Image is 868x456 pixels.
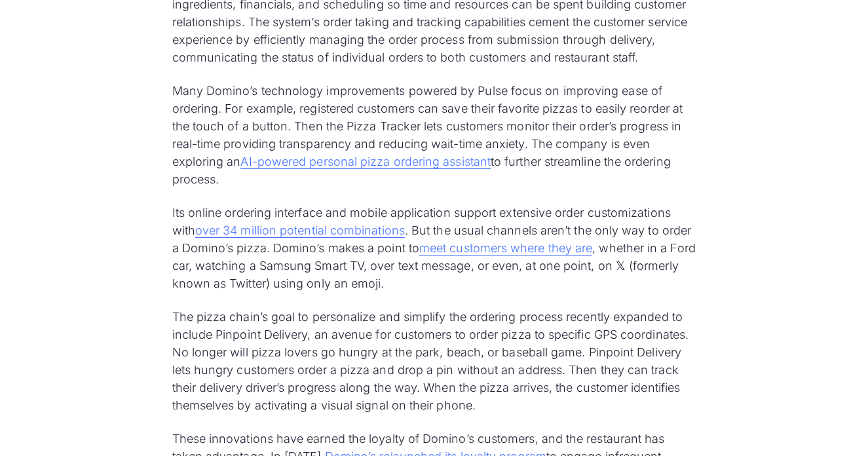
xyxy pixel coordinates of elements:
p: Its online ordering interface and mobile application support extensive order customizations with ... [172,204,696,292]
a: AI-powered personal pizza ordering assistant [240,155,491,169]
a: over 34 million potential combinations [195,223,405,238]
a: meet customers where they are [419,241,592,256]
p: Many Domino’s technology improvements powered by Pulse focus on improving ease of ordering. For e... [172,82,696,188]
p: The pizza chain’s goal to personalize and simplify the ordering process recently expanded to incl... [172,308,696,414]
